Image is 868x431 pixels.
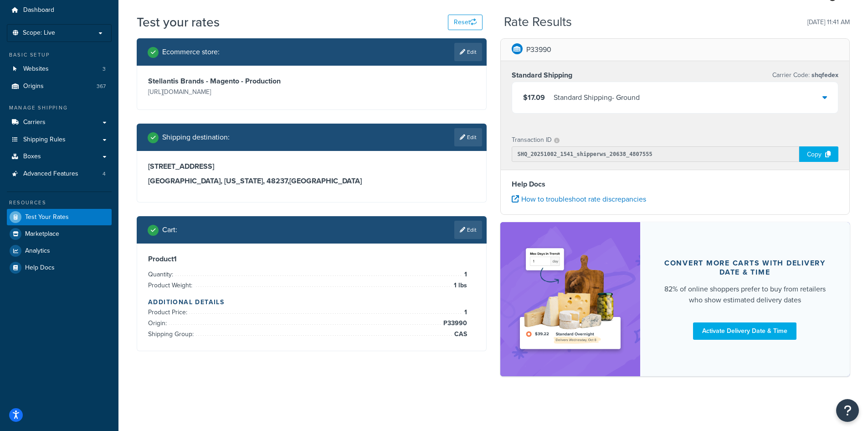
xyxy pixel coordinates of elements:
[7,166,112,182] a: Advanced Features4
[23,6,54,14] span: Dashboard
[148,307,190,317] span: Product Price:
[7,148,112,165] a: Boxes
[25,230,59,238] span: Marketplace
[7,226,112,242] a: Marketplace
[23,153,41,161] span: Boxes
[523,92,545,103] span: $17.09
[162,226,177,234] h2: Cart :
[526,43,551,56] p: P33990
[454,221,482,239] a: Edit
[148,280,195,290] span: Product Weight:
[7,243,112,259] a: Analytics
[137,13,220,31] h1: Test your rates
[148,177,475,186] h3: [GEOGRAPHIC_DATA], [US_STATE], 48237 , [GEOGRAPHIC_DATA]
[662,284,828,306] div: 82% of online shoppers prefer to buy from retailers who show estimated delivery dates
[148,86,309,99] p: [URL][DOMAIN_NAME]
[97,83,106,90] span: 367
[693,322,796,340] a: Activate Delivery Date & Time
[7,61,112,78] li: Websites
[23,29,55,37] span: Scope: Live
[452,280,467,291] span: 1 lbs
[7,78,112,95] a: Origins367
[7,51,112,59] div: Basic Setup
[7,209,112,225] a: Test Your Rates
[7,114,112,131] a: Carriers
[7,2,112,19] a: Dashboard
[504,15,572,29] h2: Rate Results
[23,119,46,126] span: Carriers
[23,136,66,144] span: Shipping Rules
[799,146,838,162] div: Copy
[512,71,572,80] h3: Standard Shipping
[554,91,640,104] div: Standard Shipping - Ground
[7,166,112,182] li: Advanced Features
[452,329,467,340] span: CAS
[25,264,55,272] span: Help Docs
[162,48,220,56] h2: Ecommerce store :
[462,269,467,280] span: 1
[148,270,175,279] span: Quantity:
[7,104,112,112] div: Manage Shipping
[148,254,475,264] h3: Product 1
[103,65,106,73] span: 3
[148,297,475,307] h4: Additional Details
[7,78,112,95] li: Origins
[103,170,106,178] span: 4
[512,194,646,204] a: How to troubleshoot rate discrepancies
[148,318,169,328] span: Origin:
[454,43,482,61] a: Edit
[514,236,627,363] img: feature-image-ddt-36eae7f7280da8017bfb280eaccd9c446f90b1fe08728e4019434db127062ab4.png
[512,179,839,190] h4: Help Docs
[23,83,44,90] span: Origins
[441,318,467,329] span: P33990
[148,77,309,86] h3: Stellantis Brands - Magento - Production
[810,70,838,80] span: shqfedex
[162,133,230,141] h2: Shipping destination :
[25,213,69,221] span: Test Your Rates
[7,61,112,78] a: Websites3
[7,199,112,207] div: Resources
[772,69,838,82] p: Carrier Code:
[7,260,112,276] a: Help Docs
[807,16,850,29] p: [DATE] 11:41 AM
[462,307,467,318] span: 1
[662,259,828,277] div: Convert more carts with delivery date & time
[836,399,859,422] button: Open Resource Center
[454,128,482,146] a: Edit
[7,131,112,148] a: Shipping Rules
[512,134,552,146] p: Transaction ID
[25,247,50,255] span: Analytics
[448,15,483,30] button: Reset
[148,162,475,171] h3: [STREET_ADDRESS]
[23,170,78,178] span: Advanced Features
[148,329,196,339] span: Shipping Group:
[23,65,49,73] span: Websites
